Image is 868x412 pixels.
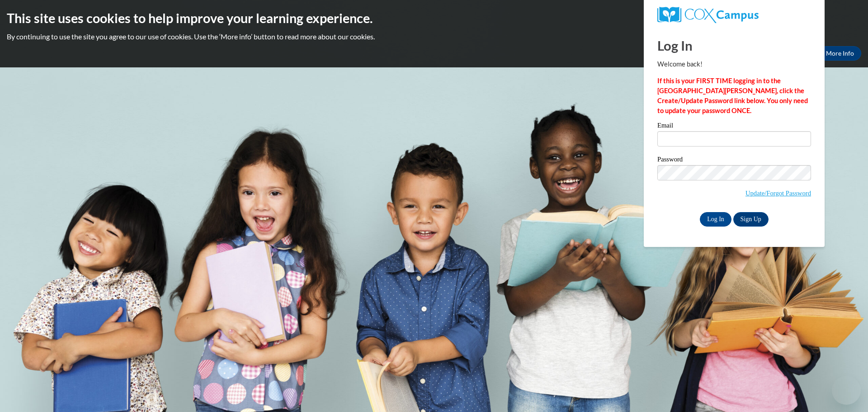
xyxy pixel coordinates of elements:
p: By continuing to use the site you agree to our use of cookies. Use the ‘More info’ button to read... [7,32,861,42]
h1: Log In [657,36,811,55]
iframe: Button to launch messaging window [832,376,861,405]
h2: This site uses cookies to help improve your learning experience. [7,9,861,27]
img: COX Campus [657,7,759,23]
a: Sign Up [733,212,769,227]
a: Update/Forgot Password [745,189,811,197]
input: Log In [700,212,731,227]
label: Password [657,156,811,165]
label: Email [657,122,811,131]
p: Welcome back! [657,59,811,69]
strong: If this is your FIRST TIME logging in to the [GEOGRAPHIC_DATA][PERSON_NAME], click the Create/Upd... [657,77,808,114]
a: COX Campus [657,7,811,23]
a: More Info [819,46,861,61]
